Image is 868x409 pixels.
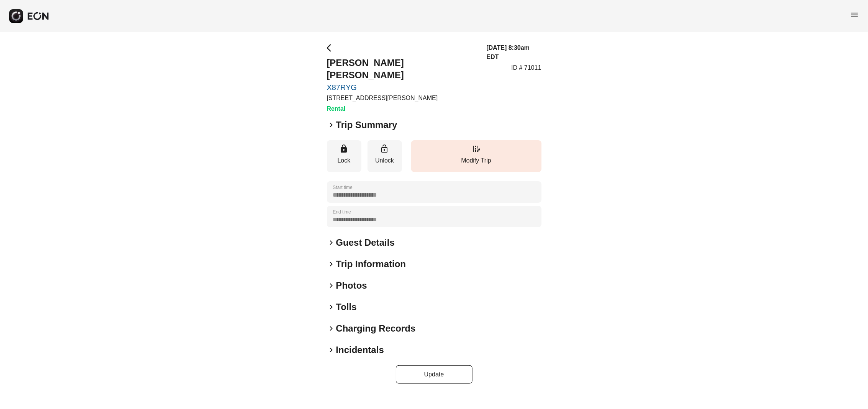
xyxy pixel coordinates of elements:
[336,119,397,131] h2: Trip Summary
[327,302,336,312] span: keyboard_arrow_right
[371,156,398,165] p: Unlock
[472,144,481,153] span: edit_road
[327,43,336,53] span: arrow_back_ios
[486,43,541,62] h3: [DATE] 8:30am EDT
[340,144,349,153] span: lock
[327,83,477,92] a: X87RYG
[380,144,389,153] span: lock_open
[850,10,859,20] span: menu
[327,94,477,103] p: [STREET_ADDRESS][PERSON_NAME]
[327,324,336,333] span: keyboard_arrow_right
[411,140,541,172] button: Modify Trip
[336,258,406,270] h2: Trip Information
[336,301,357,313] h2: Tolls
[327,57,477,81] h2: [PERSON_NAME] [PERSON_NAME]
[327,104,477,113] h3: Rental
[396,365,473,384] button: Update
[511,63,541,72] p: ID # 71011
[327,238,336,247] span: keyboard_arrow_right
[331,156,358,165] p: Lock
[327,345,336,355] span: keyboard_arrow_right
[336,344,384,356] h2: Incidentals
[327,140,361,172] button: Lock
[336,279,367,292] h2: Photos
[327,260,336,269] span: keyboard_arrow_right
[336,322,416,335] h2: Charging Records
[327,281,336,290] span: keyboard_arrow_right
[327,120,336,130] span: keyboard_arrow_right
[336,237,395,249] h2: Guest Details
[415,156,538,165] p: Modify Trip
[368,140,402,172] button: Unlock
